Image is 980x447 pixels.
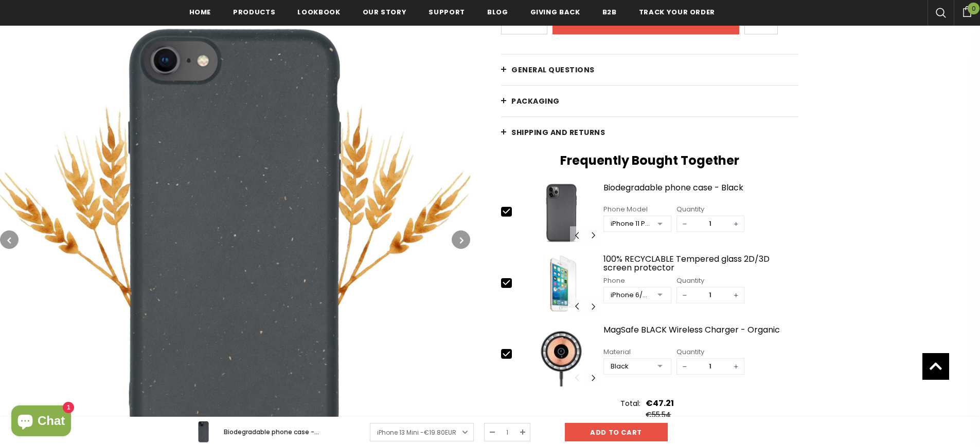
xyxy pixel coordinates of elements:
div: Quantity [676,276,744,286]
a: General Questions [501,54,798,85]
div: €55.54 [646,410,676,420]
span: support [429,7,465,17]
span: Home [189,7,211,17]
div: Material [603,347,671,357]
input: Add to cart [565,423,668,441]
span: Blog [487,7,508,17]
span: − [677,216,692,231]
img: MagSafe BLACK Wireless Charger - Organic image 0 [522,323,600,386]
span: Track your order [639,7,715,17]
span: + [728,216,744,231]
div: €47.21 [646,397,674,410]
span: Our Story [363,7,407,17]
div: Quantity [676,204,744,215]
span: Products [233,7,275,17]
a: 100% RECYCLABLE Tempered glass 2D/3D screen protector [603,255,799,273]
div: Black [611,361,650,372]
div: Quantity [676,347,744,357]
span: €19.80EUR [424,428,456,437]
a: iPhone 13 Mini -€19.80EUR [370,423,474,441]
span: Lookbook [297,7,340,17]
span: PACKAGING [511,96,560,106]
span: B2B [602,7,617,17]
a: Shipping and returns [501,117,798,148]
span: Shipping and returns [511,127,605,138]
div: Phone Model [603,204,671,215]
a: MagSafe BLACK Wireless Charger - Organic [603,325,799,343]
span: Giving back [530,7,580,17]
span: + [728,359,744,374]
inbox-online-store-chat: Shopify online store chat [8,405,74,439]
span: + [728,287,744,303]
h2: Frequently Bought Together [501,153,798,168]
a: Biodegradable phone case - Black [603,183,799,201]
span: General Questions [511,65,595,75]
img: iPhone 11 Pro Biodegradable Phone Case [522,181,600,244]
div: iPhone 6/6S/7/8/SE2/SE3 [611,290,650,300]
a: 0 [954,5,980,17]
img: Screen Protector iPhone SE 2 [522,252,600,316]
div: Phone [603,276,671,286]
span: 0 [968,3,979,14]
div: iPhone 11 PRO MAX [611,219,650,229]
a: PACKAGING [501,86,798,116]
span: − [677,287,692,303]
span: − [677,359,692,374]
div: Total: [620,398,640,409]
